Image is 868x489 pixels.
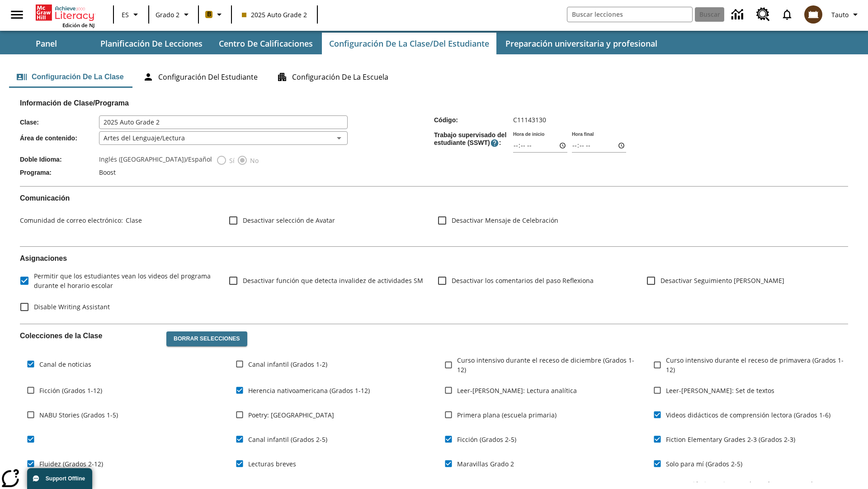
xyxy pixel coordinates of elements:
[20,119,99,126] span: Clase :
[452,276,594,285] span: Desactivar los comentarios del paso Reflexiona
[20,324,848,483] div: Colecciones de la Clase
[452,216,558,225] span: Desactivar Mensaje de Celebración
[156,10,179,19] span: Grado 2
[490,139,499,148] button: El Tiempo Supervisado de Trabajo Estudiantil es el período durante el cual los estudiantes pueden...
[269,66,396,88] button: Configuración de la escuela
[660,276,784,285] span: Desactivar Seguimiento [PERSON_NAME]
[39,410,118,420] span: NABU Stories (Grados 1-5)
[666,410,830,420] span: Videos didácticos de comprensión lectora (Grados 1-6)
[62,22,94,29] span: Edición de NJ
[36,4,94,22] a: Portada
[99,131,348,145] div: Artes del Lenguaje/Lectura
[457,410,557,420] span: Primera plana (escuela primaria)
[20,99,848,107] h2: Información de Clase/Programa
[36,3,94,29] div: Portada
[751,2,775,27] a: Centro de recursos, Se abrirá en una pestaña nueva.
[20,194,848,239] div: Comunicación
[20,254,848,316] div: Asignaciones
[775,3,799,26] a: Notificaciones
[123,216,142,225] span: Clase
[666,459,742,469] span: Solo para mí (Grados 2-5)
[93,33,210,54] button: Planificación de lecciones
[99,115,348,129] input: Clase
[4,1,30,28] button: Abrir el menú lateral
[20,169,99,176] span: Programa :
[20,194,848,202] h2: Comunicación
[227,156,235,165] span: Sí
[828,6,864,23] button: Perfil/Configuración
[572,131,594,138] label: Hora final
[99,168,116,177] span: Boost
[666,435,795,444] span: Fiction Elementary Grades 2-3 (Grados 2-3)
[99,155,212,166] label: Inglés ([GEOGRAPHIC_DATA])/Español
[457,355,639,374] span: Curso intensivo durante el receso de diciembre (Grados 1-12)
[513,131,544,138] label: Hora de inicio
[726,2,751,27] a: Centro de información
[498,33,665,54] button: Preparación universitaria y profesional
[434,116,513,124] span: Código :
[248,156,259,165] span: No
[804,5,822,24] img: avatar image
[117,6,146,23] button: Lenguaje: ES, Selecciona un idioma
[39,459,103,469] span: Fluidez (Grados 2-12)
[513,115,546,124] span: C11143130
[207,9,211,20] span: B
[799,3,828,26] button: Escoja un nuevo avatar
[248,386,370,395] span: Herencia nativoamericana (Grados 1-12)
[27,468,92,489] button: Support Offline
[20,216,123,225] span: Comunidad de correo electrónico :
[20,134,99,142] span: Área de contenido :
[457,459,514,469] span: Maravillas Grado 2
[322,33,496,54] button: Configuración de la clase/del estudiante
[243,276,423,285] span: Desactivar función que detecta invalidez de actividades SM
[202,6,228,23] button: Boost El color de la clase es anaranjado claro. Cambiar el color de la clase.
[34,302,110,312] span: Disable Writing Assistant
[166,331,247,347] button: Borrar selecciones
[666,386,774,395] span: Leer-[PERSON_NAME]: Set de textos
[457,386,577,395] span: Leer-[PERSON_NAME]: Lectura analítica
[242,10,307,19] span: 2025 Auto Grade 2
[567,7,692,22] input: Buscar campo
[831,10,849,19] span: Tauto
[248,410,334,420] span: Poetry: [GEOGRAPHIC_DATA]
[136,66,265,88] button: Configuración del estudiante
[666,355,848,374] span: Curso intensivo durante el receso de primavera (Grados 1-12)
[457,435,516,444] span: Ficción (Grados 2-5)
[20,331,159,340] h2: Colecciones de la Clase
[248,459,296,469] span: Lecturas breves
[1,33,91,54] button: Panel
[248,435,327,444] span: Canal infantil (Grados 2-5)
[20,156,99,163] span: Doble Idioma :
[39,386,102,395] span: Ficción (Grados 1-12)
[212,33,320,54] button: Centro de calificaciones
[122,10,129,19] span: ES
[34,271,214,290] span: Permitir que los estudiantes vean los videos del programa durante el horario escolar
[243,216,335,225] span: Desactivar selección de Avatar
[248,360,327,369] span: Canal infantil (Grados 1-2)
[20,107,848,179] div: Información de Clase/Programa
[39,360,91,369] span: Canal de noticias
[9,66,859,88] div: Configuración de la clase/del estudiante
[9,66,131,88] button: Configuración de la clase
[152,6,195,23] button: Grado: Grado 2, Elige un grado
[20,254,848,263] h2: Asignaciones
[434,131,513,148] span: Trabajo supervisado del estudiante (SSWT) :
[46,475,85,482] span: Support Offline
